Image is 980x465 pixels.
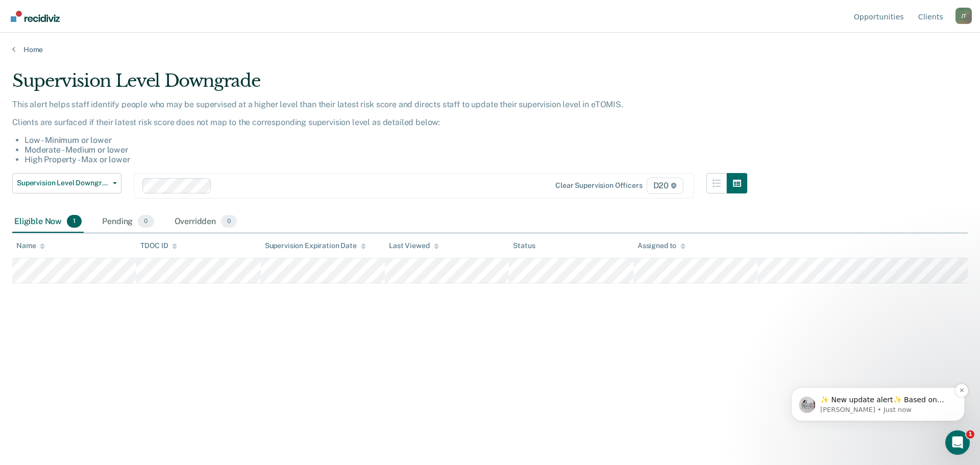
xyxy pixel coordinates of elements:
[140,241,177,250] div: TDOC ID
[955,8,972,24] button: Profile dropdown button
[15,64,189,98] div: message notification from Kim, Just now. ✨ New update alert✨ Based on your feedback, we've made a...
[221,215,237,228] span: 0
[138,215,154,228] span: 0
[776,323,980,437] iframe: Intercom notifications message
[44,82,176,91] p: Message from Kim, sent Just now
[11,11,60,22] img: Recidiviz
[23,74,39,90] img: Profile image for Kim
[16,241,45,250] div: Name
[17,179,109,187] span: Supervision Level Downgrade
[945,430,970,455] iframe: Intercom live chat
[955,8,972,24] div: J T
[12,211,84,233] div: Eligible Now1
[513,241,535,250] div: Status
[389,241,438,250] div: Last Viewed
[173,211,239,233] div: Overridden0
[265,241,366,250] div: Supervision Expiration Date
[966,430,974,438] span: 1
[24,155,747,164] li: High Property - Max or lower
[12,45,968,54] a: Home
[100,211,156,233] div: Pending0
[24,145,747,155] li: Moderate - Medium or lower
[179,61,192,74] button: Dismiss notification
[24,135,747,145] li: Low - Minimum or lower
[12,70,747,100] div: Supervision Level Downgrade
[44,72,176,274] span: ✨ New update alert✨ Based on your feedback, we've made a few updates we wanted to share. 1. We ha...
[638,241,685,250] div: Assigned to
[12,173,121,193] button: Supervision Level Downgrade
[67,215,82,228] span: 1
[555,181,642,190] div: Clear supervision officers
[647,178,683,194] span: D20
[12,117,747,127] p: Clients are surfaced if their latest risk score does not map to the corresponding supervision lev...
[12,100,747,109] p: This alert helps staff identify people who may be supervised at a higher level than their latest ...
